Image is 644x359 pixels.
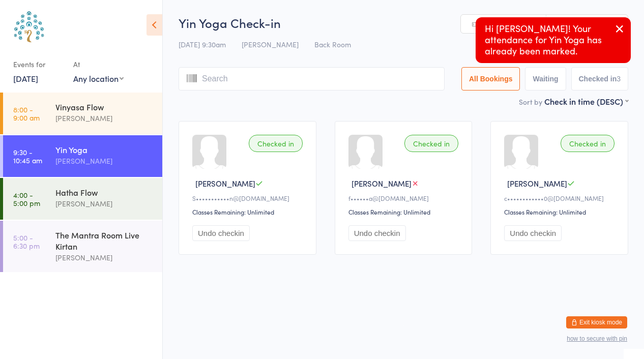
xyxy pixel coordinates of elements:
button: Waiting [525,67,566,91]
span: [PERSON_NAME] [242,39,299,49]
div: Checked in [404,135,458,152]
input: Search [179,67,445,91]
span: [PERSON_NAME] [352,178,412,189]
span: [PERSON_NAME] [195,178,255,189]
div: [PERSON_NAME] [55,112,154,124]
time: 8:00 - 9:00 am [13,105,40,122]
time: 9:30 - 10:45 am [13,148,42,164]
div: Hatha Flow [55,187,154,198]
div: Checked in [249,135,303,152]
a: 9:30 -10:45 amYin Yoga[PERSON_NAME] [3,135,162,177]
button: Exit kiosk mode [566,316,627,328]
label: Sort by [519,97,542,107]
button: Undo checkin [192,225,250,241]
div: Checked in [561,135,614,152]
button: All Bookings [461,67,520,91]
div: 3 [617,75,621,83]
span: Back Room [314,39,351,49]
img: Australian School of Meditation & Yoga [10,8,48,46]
div: At [73,56,124,73]
div: Yin Yoga [55,144,154,155]
h2: Yin Yoga Check-in [179,14,628,31]
time: 5:00 - 6:30 pm [13,233,40,250]
time: 4:00 - 5:00 pm [13,191,40,207]
a: [DATE] [13,73,38,84]
div: S•••••••••••n@[DOMAIN_NAME] [192,194,306,202]
div: Classes Remaining: Unlimited [348,207,462,216]
a: 4:00 -5:00 pmHatha Flow[PERSON_NAME] [3,178,162,220]
div: [PERSON_NAME] [55,252,154,263]
button: Checked in3 [571,67,629,91]
button: how to secure with pin [567,335,627,342]
div: Vinyasa Flow [55,101,154,112]
div: Hi [PERSON_NAME]! Your attendance for Yin Yoga has already been marked. [476,17,631,63]
div: Classes Remaining: Unlimited [192,207,306,216]
div: Classes Remaining: Unlimited [504,207,618,216]
div: Any location [73,73,124,84]
div: Events for [13,56,63,73]
div: c••••••••••••0@[DOMAIN_NAME] [504,194,618,202]
button: Undo checkin [348,225,406,241]
span: [PERSON_NAME] [507,178,567,189]
span: [DATE] 9:30am [179,39,226,49]
div: Check in time (DESC) [544,96,628,107]
div: [PERSON_NAME] [55,198,154,210]
a: 5:00 -6:30 pmThe Mantra Room Live Kirtan[PERSON_NAME] [3,221,162,272]
div: [PERSON_NAME] [55,155,154,167]
a: 8:00 -9:00 amVinyasa Flow[PERSON_NAME] [3,93,162,134]
div: f••••••a@[DOMAIN_NAME] [348,194,462,202]
div: The Mantra Room Live Kirtan [55,229,154,252]
button: Undo checkin [504,225,562,241]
